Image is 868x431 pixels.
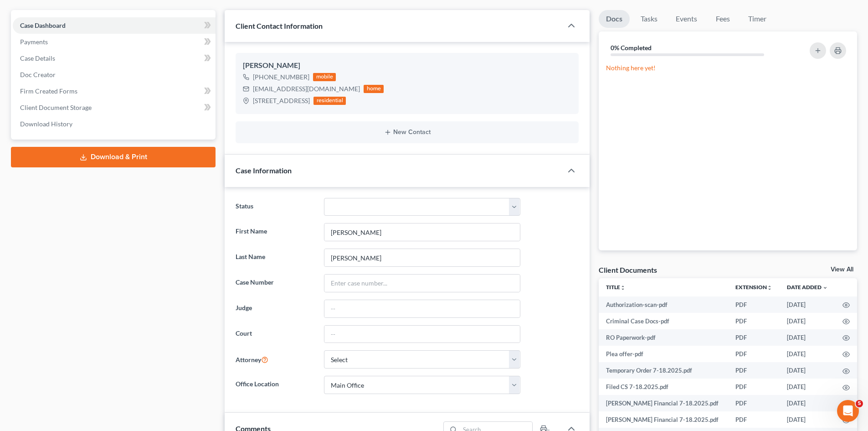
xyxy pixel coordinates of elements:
[599,296,728,313] td: Authorization-scan-pdf
[599,411,728,428] td: [PERSON_NAME] Financial 7-18.2025.pdf
[599,329,728,346] td: RO Paperwork-pdf
[728,329,780,346] td: PDF
[13,34,216,50] a: Payments
[780,411,835,428] td: [DATE]
[837,400,859,422] iframe: Intercom live chat
[780,362,835,379] td: [DATE]
[599,265,657,275] div: Client Documents
[236,166,292,175] span: Case Information
[13,67,216,83] a: Doc Creator
[822,285,828,291] i: expand_more
[728,362,780,379] td: PDF
[364,85,384,93] div: home
[243,129,571,136] button: New Contact
[20,71,56,78] span: Doc Creator
[741,10,774,28] a: Timer
[599,10,630,28] a: Docs
[13,83,216,99] a: Firm Created Forms
[728,411,780,428] td: PDF
[20,21,66,29] span: Case Dashboard
[611,44,652,52] strong: 0% Completed
[236,21,323,30] span: Client Contact Information
[313,73,336,81] div: mobile
[599,313,728,329] td: Criminal Case Docs-pdf
[728,296,780,313] td: PDF
[606,284,626,291] a: Titleunfold_more
[324,249,520,266] input: Enter Last Name...
[231,300,319,318] label: Judge
[728,379,780,395] td: PDF
[599,362,728,379] td: Temporary Order 7-18.2025.pdf
[780,346,835,362] td: [DATE]
[13,116,216,132] a: Download History
[599,379,728,395] td: Filed CS 7-18.2025.pdf
[767,285,772,291] i: unfold_more
[708,10,737,28] a: Fees
[253,84,360,93] div: [EMAIL_ADDRESS][DOMAIN_NAME]
[856,400,863,407] span: 5
[324,326,520,343] input: --
[324,223,520,241] input: Enter First Name...
[831,266,853,273] a: View All
[599,346,728,362] td: Plea offer-pdf
[728,346,780,362] td: PDF
[787,284,828,291] a: Date Added expand_more
[20,38,48,46] span: Payments
[313,97,346,105] div: residential
[231,376,319,394] label: Office Location
[243,60,571,71] div: [PERSON_NAME]
[735,284,772,291] a: Extensionunfold_more
[11,147,216,167] a: Download & Print
[780,313,835,329] td: [DATE]
[231,274,319,292] label: Case Number
[13,50,216,67] a: Case Details
[606,63,850,73] p: Nothing here yet!
[13,99,216,116] a: Client Document Storage
[728,395,780,411] td: PDF
[620,285,626,291] i: unfold_more
[231,198,319,216] label: Status
[20,104,92,111] span: Client Document Storage
[231,350,319,369] label: Attorney
[13,17,216,34] a: Case Dashboard
[599,395,728,411] td: [PERSON_NAME] Financial 7-18.2025.pdf
[780,329,835,346] td: [DATE]
[253,96,310,105] div: [STREET_ADDRESS]
[20,54,55,62] span: Case Details
[780,395,835,411] td: [DATE]
[780,296,835,313] td: [DATE]
[231,249,319,267] label: Last Name
[324,300,520,317] input: --
[728,313,780,329] td: PDF
[20,120,72,128] span: Download History
[253,73,309,82] div: [PHONE_NUMBER]
[231,325,319,343] label: Court
[231,223,319,241] label: First Name
[780,379,835,395] td: [DATE]
[20,87,77,95] span: Firm Created Forms
[633,10,665,28] a: Tasks
[668,10,704,28] a: Events
[324,275,520,292] input: Enter case number...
